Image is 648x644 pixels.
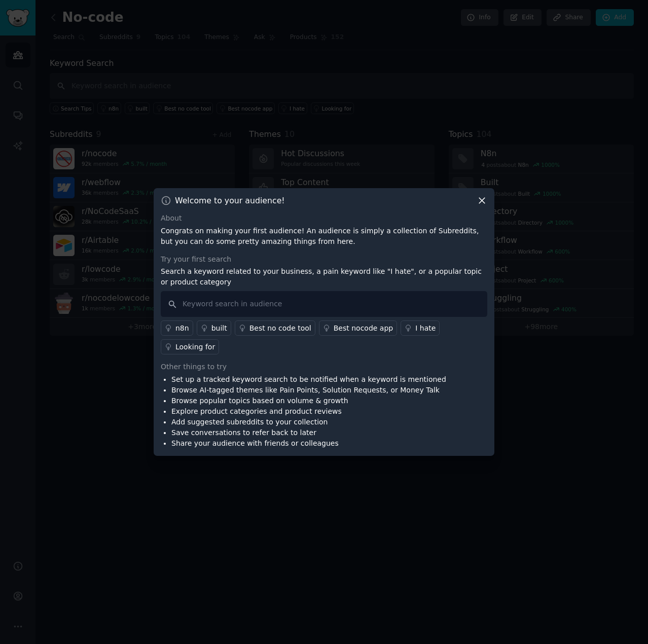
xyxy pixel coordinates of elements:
a: I hate [401,320,440,336]
p: Search a keyword related to your business, a pain keyword like "I hate", or a popular topic or pr... [161,266,487,288]
a: built [197,320,231,336]
a: Best no code tool [235,320,315,336]
a: Best nocode app [319,320,397,336]
h3: Welcome to your audience! [175,195,285,206]
li: Explore product categories and product reviews [171,406,446,417]
a: Looking for [161,339,219,354]
div: Other things to try [161,362,487,372]
div: I hate [415,323,436,334]
div: Try your first search [161,254,487,265]
div: built [211,323,227,334]
div: Looking for [175,342,215,352]
li: Share your audience with friends or colleagues [171,438,446,449]
a: n8n [161,320,193,336]
input: Keyword search in audience [161,291,487,317]
li: Add suggested subreddits to your collection [171,417,446,427]
p: Congrats on making your first audience! An audience is simply a collection of Subreddits, but you... [161,226,487,247]
div: Best nocode app [334,323,393,334]
li: Save conversations to refer back to later [171,427,446,438]
li: Set up a tracked keyword search to be notified when a keyword is mentioned [171,374,446,385]
div: Best no code tool [249,323,311,334]
div: n8n [175,323,189,334]
li: Browse popular topics based on volume & growth [171,396,446,406]
div: About [161,213,487,224]
li: Browse AI-tagged themes like Pain Points, Solution Requests, or Money Talk [171,385,446,396]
